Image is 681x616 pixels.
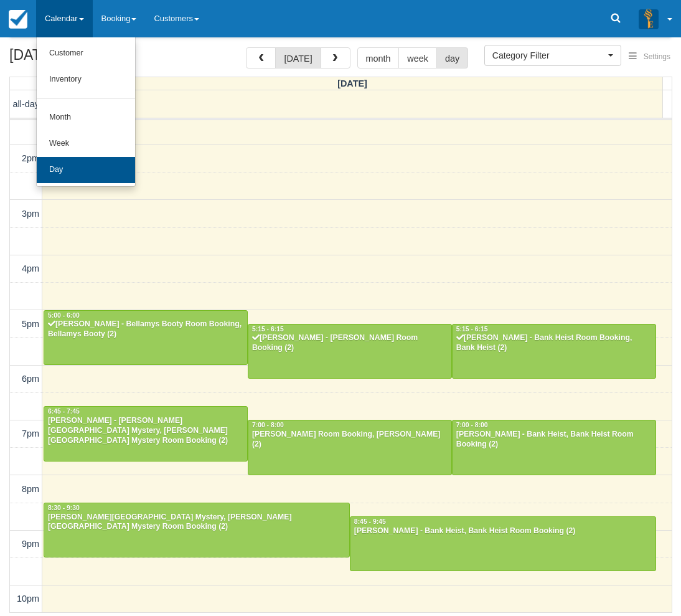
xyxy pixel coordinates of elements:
span: 2pm [22,153,39,163]
a: 7:00 - 8:00[PERSON_NAME] - Bank Heist, Bank Heist Room Booking (2) [452,420,656,475]
span: 5:15 - 6:15 [252,326,284,333]
span: 5:15 - 6:15 [456,326,488,333]
span: 5:00 - 6:00 [48,312,80,319]
span: 7:00 - 8:00 [456,422,488,429]
a: 5:00 - 6:00[PERSON_NAME] - Bellamys Booty Room Booking, Bellamys Booty (2) [44,310,248,365]
a: Customer [37,40,135,67]
a: Inventory [37,67,135,93]
a: 8:30 - 9:30[PERSON_NAME][GEOGRAPHIC_DATA] Mystery, [PERSON_NAME][GEOGRAPHIC_DATA] Mystery Room Bo... [44,503,350,557]
span: 6pm [22,374,39,384]
a: 5:15 - 6:15[PERSON_NAME] - Bank Heist Room Booking, Bank Heist (2) [452,324,656,379]
span: 8:45 - 9:45 [354,518,386,525]
button: [DATE] [275,47,321,69]
button: day [436,47,468,69]
a: 6:45 - 7:45[PERSON_NAME] - [PERSON_NAME][GEOGRAPHIC_DATA] Mystery, [PERSON_NAME][GEOGRAPHIC_DATA]... [44,406,248,461]
span: 8pm [22,484,39,494]
span: Settings [644,52,670,61]
img: checkfront-main-nav-mini-logo.png [9,10,27,29]
button: Settings [621,48,678,66]
span: 4pm [22,263,39,273]
div: [PERSON_NAME] - Bank Heist, Bank Heist Room Booking (2) [456,430,652,450]
div: [PERSON_NAME] Room Booking, [PERSON_NAME] (2) [251,430,448,450]
span: 7:00 - 8:00 [252,422,284,429]
h2: [DATE] [9,47,167,70]
a: 5:15 - 6:15[PERSON_NAME] - [PERSON_NAME] Room Booking (2) [248,324,452,379]
span: 5pm [22,319,39,329]
a: Month [37,105,135,131]
span: 7pm [22,429,39,438]
div: [PERSON_NAME] - Bank Heist, Bank Heist Room Booking (2) [354,526,652,536]
span: [DATE] [337,78,367,88]
a: Day [37,157,135,183]
a: Week [37,131,135,157]
span: 9pm [22,539,39,549]
div: [PERSON_NAME] - [PERSON_NAME][GEOGRAPHIC_DATA] Mystery, [PERSON_NAME][GEOGRAPHIC_DATA] Mystery Ro... [47,416,244,446]
button: month [357,47,400,69]
img: A3 [639,9,659,29]
span: Category Filter [492,49,605,62]
div: [PERSON_NAME] - Bellamys Booty Room Booking, Bellamys Booty (2) [47,320,244,339]
ul: Calendar [36,37,136,187]
button: week [398,47,437,69]
a: 8:45 - 9:45[PERSON_NAME] - Bank Heist, Bank Heist Room Booking (2) [350,516,656,571]
a: 7:00 - 8:00[PERSON_NAME] Room Booking, [PERSON_NAME] (2) [248,420,452,475]
div: [PERSON_NAME] - [PERSON_NAME] Room Booking (2) [251,333,448,353]
span: 3pm [22,209,39,219]
div: [PERSON_NAME] - Bank Heist Room Booking, Bank Heist (2) [456,333,652,353]
span: 8:30 - 9:30 [48,505,80,511]
span: all-day [13,99,39,109]
span: 10pm [17,594,39,604]
button: Category Filter [484,45,621,66]
div: [PERSON_NAME][GEOGRAPHIC_DATA] Mystery, [PERSON_NAME][GEOGRAPHIC_DATA] Mystery Room Booking (2) [47,513,346,533]
span: 6:45 - 7:45 [48,408,80,415]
